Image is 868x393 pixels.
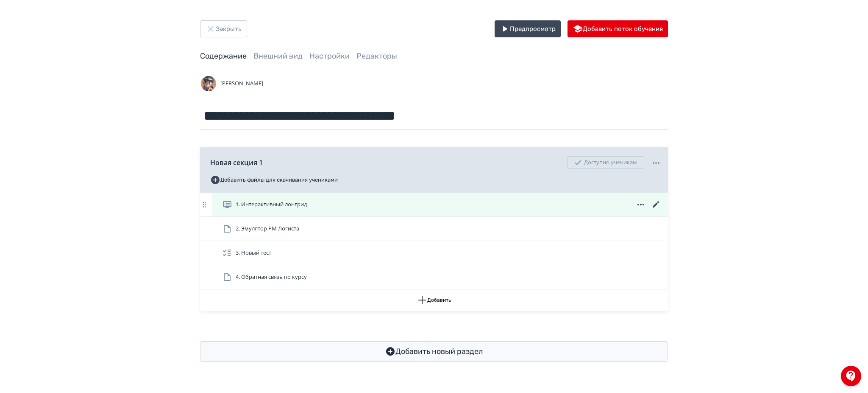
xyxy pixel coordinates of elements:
div: 3. Новый тест [200,241,668,265]
button: Добавить поток обучения [568,20,668,37]
img: Avatar [200,75,217,92]
div: 2. Эмулятор РМ Логиста [200,217,668,241]
span: [PERSON_NAME] [220,79,263,88]
span: 1. Интерактивный лонгрид [236,200,307,209]
button: Добавить новый раздел [200,341,668,362]
button: Добавить файлы для скачивания учениками [210,173,338,187]
a: Настройки [309,51,350,61]
div: 1. Интерактивный лонгрид [200,193,668,217]
span: 3. Новый тест [236,249,271,257]
button: Закрыть [200,20,247,37]
div: Доступно ученикам [567,156,644,169]
button: Добавить [200,289,668,311]
div: 4. Обратная связь по курсу [200,265,668,289]
a: Внешний вид [253,51,303,61]
button: Предпросмотр [495,20,561,37]
span: 4. Обратная связь по курсу [236,273,307,281]
a: Редакторы [356,51,397,61]
span: Новая секция 1 [210,157,263,168]
a: Содержание [200,51,247,61]
span: 2. Эмулятор РМ Логиста [236,225,299,233]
